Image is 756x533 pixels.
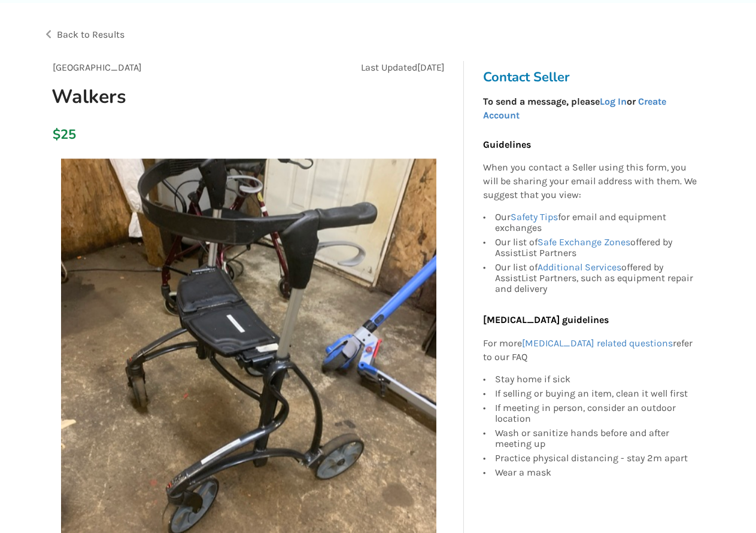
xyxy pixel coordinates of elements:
div: Our list of offered by AssistList Partners [495,235,697,260]
b: Guidelines [483,139,531,150]
div: Wash or sanitize hands before and after meeting up [495,426,697,451]
span: [DATE] [417,62,445,73]
div: Stay home if sick [495,374,697,386]
a: Create Account [483,96,666,121]
a: Additional Services [538,261,621,273]
div: Our for email and equipment exchanges [495,212,697,235]
a: Safe Exchange Zones [538,236,630,248]
div: Wear a mask [495,465,697,478]
div: $25 [53,126,59,143]
strong: To send a message, please or [483,96,666,121]
div: Practice physical distancing - stay 2m apart [495,451,697,465]
h3: Contact Seller [483,69,703,86]
div: If meeting in person, consider an outdoor location [495,401,697,426]
a: Log In [600,96,627,107]
div: If selling or buying an item, clean it well first [495,386,697,401]
span: Back to Results [57,29,125,40]
a: Safety Tips [511,211,558,223]
h1: Walkers [42,84,325,109]
span: Last Updated [361,62,417,73]
p: When you contact a Seller using this form, you will be sharing your email address with them. We s... [483,161,697,202]
span: [GEOGRAPHIC_DATA] [53,62,142,73]
div: Our list of offered by AssistList Partners, such as equipment repair and delivery [495,260,697,294]
a: [MEDICAL_DATA] related questions [522,337,673,349]
b: [MEDICAL_DATA] guidelines [483,314,609,325]
p: For more refer to our FAQ [483,337,697,364]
